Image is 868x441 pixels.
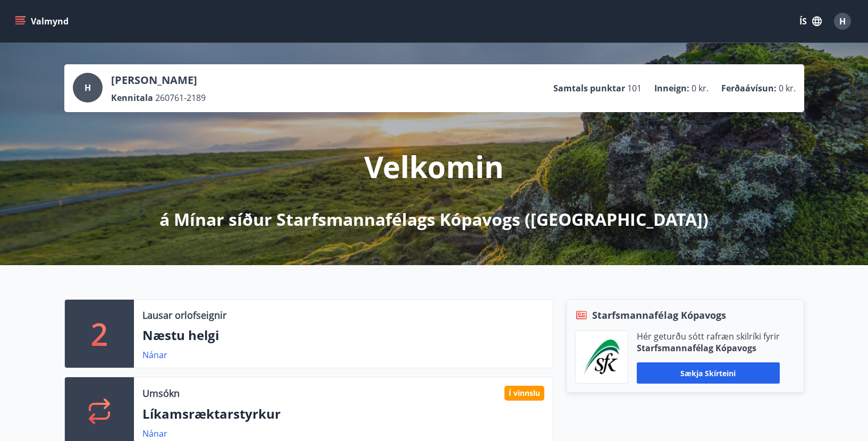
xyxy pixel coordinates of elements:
p: Hér geturðu sótt rafræn skilríki fyrir [637,330,780,342]
p: Inneign : [654,82,689,94]
p: Lausar orlofseignir [142,308,226,322]
p: Kennitala [111,92,153,104]
span: H [839,15,846,27]
p: 2 [91,313,108,354]
p: Líkamsræktarstyrkur [142,405,544,423]
a: Nánar [142,349,167,361]
img: x5MjQkxwhnYn6YREZUTEa9Q4KsBUeQdWGts9Dj4O.png [584,340,620,375]
span: 101 [627,82,642,94]
p: Ferðaávísun : [721,82,777,94]
p: Velkomin [364,146,504,186]
span: 0 kr. [692,82,709,94]
span: 0 kr. [779,82,796,94]
p: Umsókn [142,386,180,400]
p: Starfsmannafélag Kópavogs [637,342,780,354]
a: Nánar [142,428,167,439]
button: ÍS [794,12,828,31]
button: H [830,9,855,34]
p: Næstu helgi [142,326,544,344]
button: menu [13,12,73,31]
span: H [85,82,91,94]
p: á Mínar síður Starfsmannafélags Kópavogs ([GEOGRAPHIC_DATA]) [159,208,709,231]
div: Í vinnslu [504,386,544,401]
span: Starfsmannafélag Kópavogs [592,308,726,322]
button: Sækja skírteini [637,362,780,384]
span: 260761-2189 [155,92,206,104]
p: Samtals punktar [553,82,625,94]
p: [PERSON_NAME] [111,73,206,88]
